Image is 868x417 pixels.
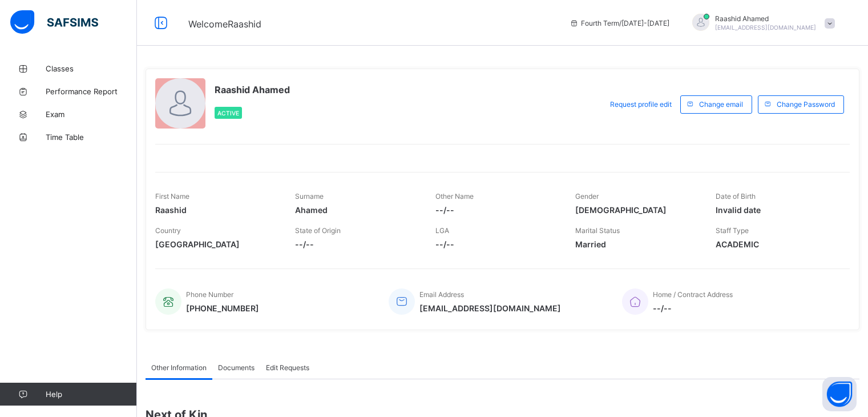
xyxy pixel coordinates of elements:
span: First Name [155,192,189,201]
span: --/-- [435,239,558,249]
span: Date of Birth [716,192,756,201]
span: Raashid Ahamed [215,84,290,95]
span: LGA [435,226,449,235]
span: Other Name [435,192,474,201]
span: State of Origin [295,226,341,235]
span: Raashid Ahamed [715,14,816,23]
span: Change email [699,100,743,109]
span: Raashid [155,205,278,215]
button: Open asap [822,377,857,411]
span: session/term information [570,19,669,27]
span: ACADEMIC [716,239,838,249]
span: Request profile edit [610,100,672,109]
div: RaashidAhamed [681,14,841,33]
span: Active [217,110,239,117]
span: --/-- [295,239,418,249]
span: Invalid date [716,205,838,215]
span: Home / Contract Address [653,290,733,299]
span: Time Table [46,133,137,142]
span: Welcome Raashid [188,18,261,30]
span: [GEOGRAPHIC_DATA] [155,239,278,249]
span: Help [46,390,136,399]
span: Staff Type [716,226,749,235]
span: Surname [295,192,324,201]
span: Other Information [151,363,207,372]
span: [EMAIL_ADDRESS][DOMAIN_NAME] [715,24,816,31]
span: Classes [46,64,137,73]
span: Edit Requests [266,363,309,372]
span: Documents [218,363,255,372]
span: [EMAIL_ADDRESS][DOMAIN_NAME] [419,303,561,313]
span: Gender [575,192,599,201]
span: Married [575,239,698,249]
span: --/-- [653,303,733,313]
span: Performance Report [46,87,137,96]
span: --/-- [435,205,558,215]
span: Exam [46,110,137,119]
span: Country [155,226,181,235]
span: Email Address [419,290,464,299]
span: [DEMOGRAPHIC_DATA] [575,205,698,215]
span: Ahamed [295,205,418,215]
span: [PHONE_NUMBER] [186,303,259,313]
span: Change Password [777,100,835,109]
img: safsims [10,10,98,34]
span: Phone Number [186,290,233,299]
span: Marital Status [575,226,620,235]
